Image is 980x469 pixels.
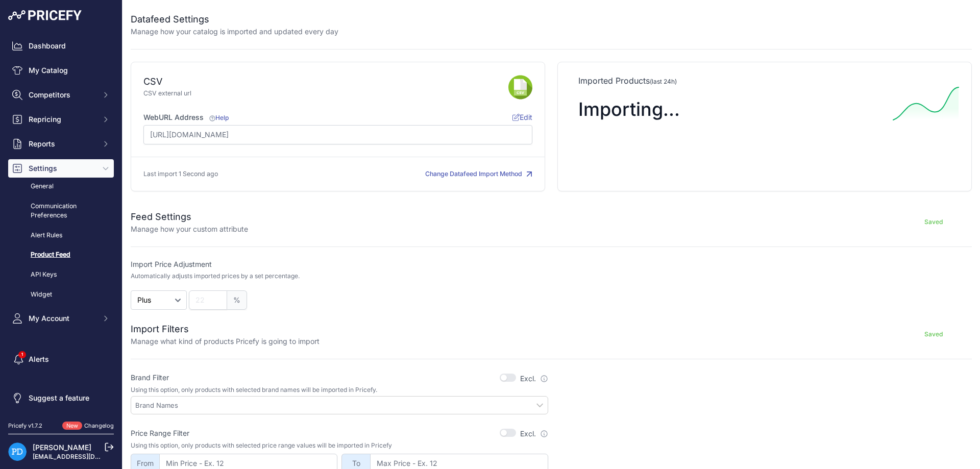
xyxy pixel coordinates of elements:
[62,422,82,430] span: New
[143,75,162,89] div: CSV
[8,159,114,178] button: Settings
[131,386,548,394] p: Using this option, only products with selected brand names will be imported in Pricefy.
[131,224,248,234] p: Manage how your custom attribute
[8,350,114,368] a: Alerts
[29,90,95,100] span: Competitors
[8,86,114,104] button: Competitors
[8,110,114,129] button: Repricing
[29,163,95,174] span: Settings
[33,453,139,460] a: [EMAIL_ADDRESS][DOMAIN_NAME]
[650,78,677,85] span: (last 24h)
[8,246,114,264] a: Product Feed
[8,61,114,80] a: My Catalog
[143,169,218,179] p: Last import 1 Second ago
[189,290,227,310] input: 22
[131,272,300,280] p: Automatically adjusts imported prices by a set percentage.
[895,214,972,230] button: Saved
[227,290,247,310] span: %
[8,309,114,328] button: My Account
[29,313,95,324] span: My Account
[131,27,338,37] p: Manage how your catalog is imported and updated every day
[143,89,508,98] p: CSV external url
[578,98,680,120] span: Importing...
[29,114,95,125] span: Repricing
[131,336,320,347] p: Manage what kind of products Pricefy is going to import
[8,198,114,225] a: Communication Preferences
[143,125,532,144] input: https://www.site.com/products_feed.csv
[33,443,91,452] a: [PERSON_NAME]
[8,286,114,304] a: Widget
[131,259,548,269] label: Import Price Adjustment
[8,266,114,284] a: API Keys
[895,326,972,342] button: Saved
[8,10,82,20] img: Pricefy Logo
[131,322,320,336] h2: Import Filters
[520,374,548,384] label: Excl.
[131,441,548,450] p: Using this option, only products with selected price range values will be imported in Pricefy
[131,12,338,27] h2: Datafeed Settings
[8,422,42,430] div: Pricefy v1.7.2
[29,139,95,149] span: Reports
[131,373,169,383] label: Brand Filter
[8,227,114,244] a: Alert Rules
[208,114,229,121] a: Help
[425,169,532,179] button: Change Datafeed Import Method
[131,428,189,438] label: Price Range Filter
[143,112,229,122] label: WebURL Address
[8,135,114,153] button: Reports
[8,37,114,409] nav: Sidebar
[8,178,114,195] a: General
[131,210,248,224] h2: Feed Settings
[8,37,114,55] a: Dashboard
[578,75,951,87] p: Imported Products
[135,401,548,410] input: Brand Names
[520,429,548,439] label: Excl.
[8,389,114,407] a: Suggest a feature
[84,422,114,429] a: Changelog
[512,113,532,121] span: Edit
